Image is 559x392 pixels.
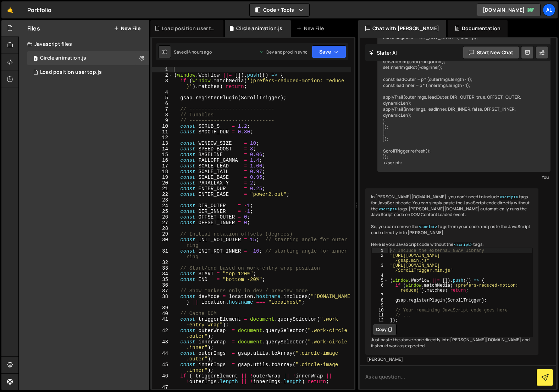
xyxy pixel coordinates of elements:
[372,308,388,313] div: 10
[152,169,173,175] div: 18
[152,288,173,294] div: 37
[152,271,173,277] div: 34
[152,237,173,248] div: 30
[372,273,388,278] div: 4
[152,78,173,89] div: 3
[27,24,40,32] h2: Files
[152,214,173,220] div: 26
[312,45,346,58] button: Save
[114,26,140,31] button: New File
[372,278,388,283] div: 5
[250,4,309,16] button: Code + Tools
[372,298,388,303] div: 8
[40,55,86,61] div: Circle animation.js
[152,89,173,95] div: 4
[152,140,173,146] div: 13
[152,197,173,203] div: 23
[372,293,388,298] div: 7
[40,69,102,76] div: Load position user top.js
[174,49,212,55] div: Saved
[152,203,173,209] div: 24
[367,357,537,363] div: [PERSON_NAME]
[369,49,397,56] h2: Slater AI
[152,175,173,180] div: 19
[378,207,398,212] code: <script>
[152,95,173,101] div: 5
[152,248,173,260] div: 31
[152,277,173,282] div: 35
[1,1,19,18] a: 🤙
[27,65,149,79] div: 16520/44834.js
[152,106,173,112] div: 7
[543,4,555,16] a: Al
[162,25,215,32] div: Load position user top.js
[152,311,173,316] div: 40
[152,129,173,135] div: 11
[373,324,397,335] button: Copy
[152,67,173,72] div: 1
[27,6,51,14] div: Portfolio
[152,135,173,140] div: 12
[372,283,388,293] div: 6
[152,180,173,186] div: 20
[499,195,519,200] code: <script>
[152,220,173,226] div: 27
[152,158,173,163] div: 16
[372,303,388,308] div: 9
[33,56,38,62] span: 1
[187,49,212,55] div: 14 hours ago
[19,37,149,51] div: Javascript files
[152,146,173,152] div: 14
[152,282,173,288] div: 36
[236,25,282,32] div: Circle animation.js
[152,316,173,328] div: 41
[152,350,173,362] div: 44
[259,49,308,55] div: Dev and prod in sync
[152,294,173,305] div: 38
[152,339,173,350] div: 43
[152,231,173,237] div: 29
[365,188,538,355] div: In [PERSON_NAME][DOMAIN_NAME], you don't need to include tags for JavaScript code. You can simply...
[152,112,173,118] div: 8
[152,118,173,123] div: 9
[152,186,173,192] div: 21
[463,46,519,59] button: Start new chat
[152,362,173,373] div: 45
[453,242,473,247] code: <script>
[152,192,173,197] div: 22
[27,51,149,65] div: 16520/44831.js
[152,260,173,265] div: 32
[152,373,173,385] div: 46
[152,152,173,158] div: 15
[152,265,173,271] div: 33
[379,173,549,181] div: You
[152,385,173,390] div: 47
[448,20,508,37] div: Documentation
[152,305,173,311] div: 39
[372,313,388,318] div: 11
[372,263,388,273] div: 3
[477,4,541,16] a: [DOMAIN_NAME]
[372,248,388,253] div: 1
[152,101,173,106] div: 6
[152,328,173,339] div: 42
[152,209,173,214] div: 25
[297,25,326,32] div: New File
[372,318,388,323] div: 12
[152,72,173,78] div: 2
[152,123,173,129] div: 10
[419,225,438,230] code: <script>
[152,163,173,169] div: 17
[358,20,446,37] div: Chat with [PERSON_NAME]
[152,226,173,231] div: 28
[372,253,388,263] div: 2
